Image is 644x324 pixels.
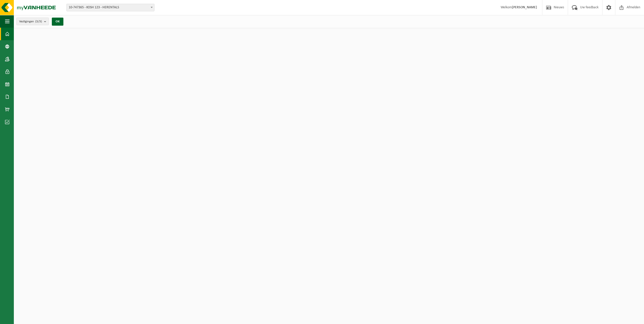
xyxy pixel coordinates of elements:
[35,20,42,23] count: (3/3)
[66,4,154,11] span: 10-747365 - KOSH 123 - HERENTALS
[16,18,49,25] button: Vestigingen(3/3)
[19,18,42,25] span: Vestigingen
[52,18,63,26] button: OK
[67,4,154,11] span: 10-747365 - KOSH 123 - HERENTALS
[512,6,537,9] strong: [PERSON_NAME]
